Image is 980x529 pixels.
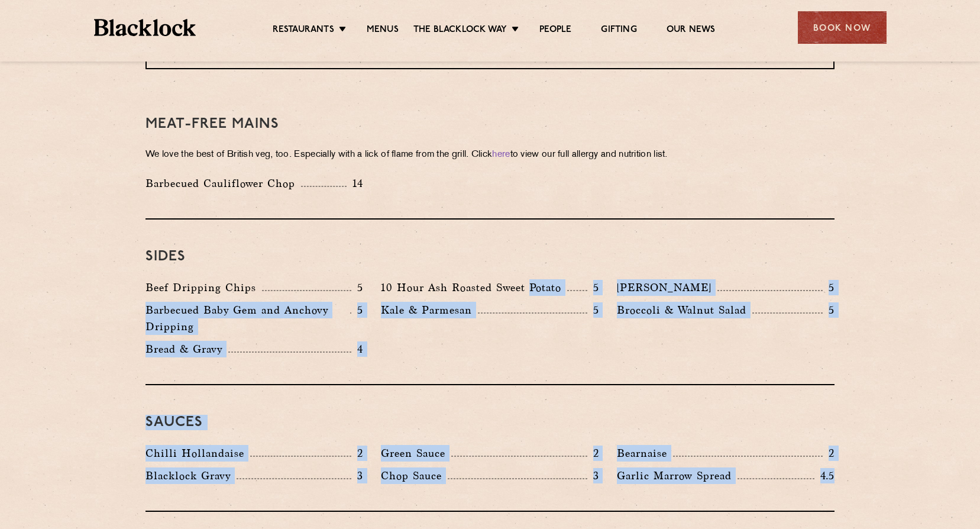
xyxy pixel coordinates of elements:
a: Menus [367,24,399,37]
img: BL_Textured_Logo-footer-cropped.svg [94,19,196,36]
div: Book Now [798,11,887,44]
p: 14 [347,176,364,191]
p: 5 [823,302,835,318]
p: Beef Dripping Chips [145,279,262,296]
a: Our News [667,24,716,37]
p: Kale & Parmesan [381,302,478,318]
a: Restaurants [273,24,334,37]
p: Garlic Marrow Spread [617,467,738,484]
p: 2 [823,446,835,461]
p: Green Sauce [381,445,451,462]
p: Chilli Hollandaise [145,445,250,462]
p: 10 Hour Ash Roasted Sweet Potato [381,279,567,296]
p: [PERSON_NAME] [617,279,717,296]
a: Gifting [601,24,636,37]
p: 5 [351,302,363,318]
p: 2 [351,446,363,461]
p: 5 [823,280,835,295]
a: here [492,150,510,159]
p: 4.5 [814,468,835,483]
p: Barbecued Cauliflower Chop [145,175,301,192]
p: 5 [587,280,599,295]
p: 4 [351,341,363,357]
p: Bearnaise [617,445,673,462]
p: 2 [587,446,599,461]
a: People [539,24,571,37]
h3: Sauces [145,415,835,430]
h3: Meat-Free mains [145,117,835,132]
h3: Sides [145,249,835,264]
a: The Blacklock Way [413,24,507,37]
p: 5 [587,302,599,318]
p: Bread & Gravy [145,341,228,357]
p: 3 [587,468,599,483]
p: Broccoli & Walnut Salad [617,302,752,318]
p: 3 [351,468,363,483]
p: Barbecued Baby Gem and Anchovy Dripping [145,302,350,335]
p: 5 [351,280,363,295]
p: Chop Sauce [381,467,448,484]
p: We love the best of British veg, too. Especially with a lick of flame from the grill. Click to vi... [145,147,835,163]
p: Blacklock Gravy [145,467,237,484]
